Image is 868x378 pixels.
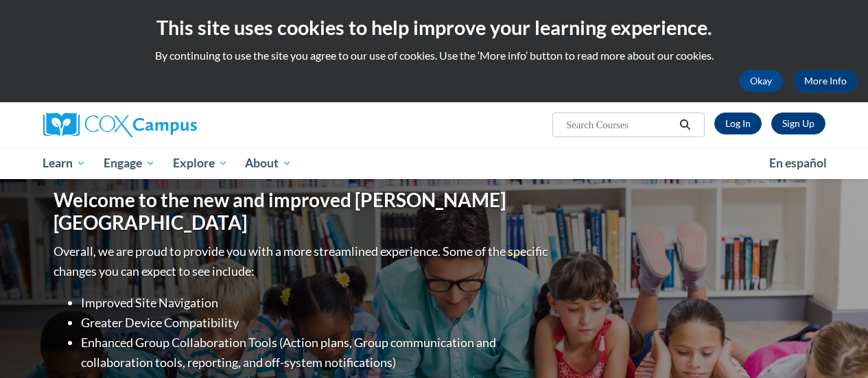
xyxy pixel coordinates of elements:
p: Overall, we are proud to provide you with a more streamlined experience. Some of the specific cha... [54,241,551,281]
div: Main menu [33,147,836,179]
a: Learn [34,147,95,179]
span: About [245,155,292,172]
a: Register [771,113,825,134]
span: Learn [43,155,86,172]
span: En español [769,156,827,170]
li: Enhanced Group Collaboration Tools (Action plans, Group communication and collaboration tools, re... [81,333,551,373]
a: Cox Campus [43,113,290,137]
button: Okay [739,70,783,92]
h2: This site uses cookies to help improve your learning experience. [10,14,858,41]
a: En español [760,149,836,178]
a: Engage [95,147,164,179]
a: About [236,147,301,179]
a: More Info [793,70,858,92]
span: Explore [173,155,228,172]
input: Search Courses [565,117,675,133]
li: Improved Site Navigation [81,293,551,313]
button: Search [675,117,695,133]
img: Cox Campus [43,113,197,137]
a: Log In [714,113,762,134]
h1: Welcome to the new and improved [PERSON_NAME][GEOGRAPHIC_DATA] [54,189,551,235]
iframe: Button to launch messaging window [813,323,857,367]
li: Greater Device Compatibility [81,313,551,333]
span: Engage [104,155,155,172]
p: By continuing to use the site you agree to our use of cookies. Use the ‘More info’ button to read... [10,48,858,63]
a: Explore [164,147,237,179]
